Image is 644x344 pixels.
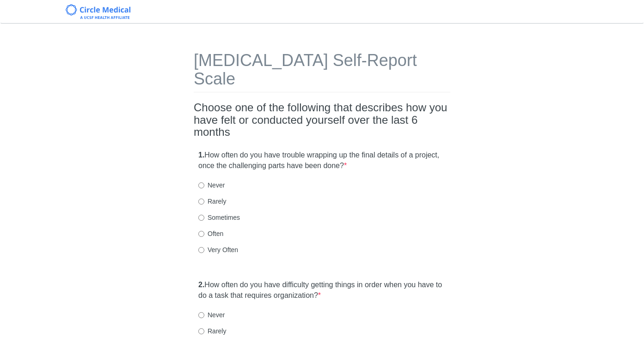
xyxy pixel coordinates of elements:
label: Often [198,229,223,238]
h2: Choose one of the following that describes how you have felt or conducted yourself over the last ... [194,102,450,138]
label: How often do you have trouble wrapping up the final details of a project, once the challenging pa... [198,150,446,171]
h1: [MEDICAL_DATA] Self-Report Scale [194,51,450,92]
label: Sometimes [198,213,240,222]
label: Never [198,181,225,190]
input: Rarely [198,199,204,205]
label: Never [198,310,225,320]
strong: 1. [198,151,204,159]
input: Rarely [198,328,204,334]
label: Rarely [198,197,226,206]
input: Very Often [198,247,204,253]
label: Very Often [198,245,238,254]
input: Never [198,312,204,318]
input: Often [198,231,204,237]
input: Sometimes [198,215,204,221]
label: Rarely [198,326,226,336]
img: Circle Medical Logo [66,4,131,19]
input: Never [198,182,204,188]
label: How often do you have difficulty getting things in order when you have to do a task that requires... [198,280,446,301]
strong: 2. [198,281,204,289]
